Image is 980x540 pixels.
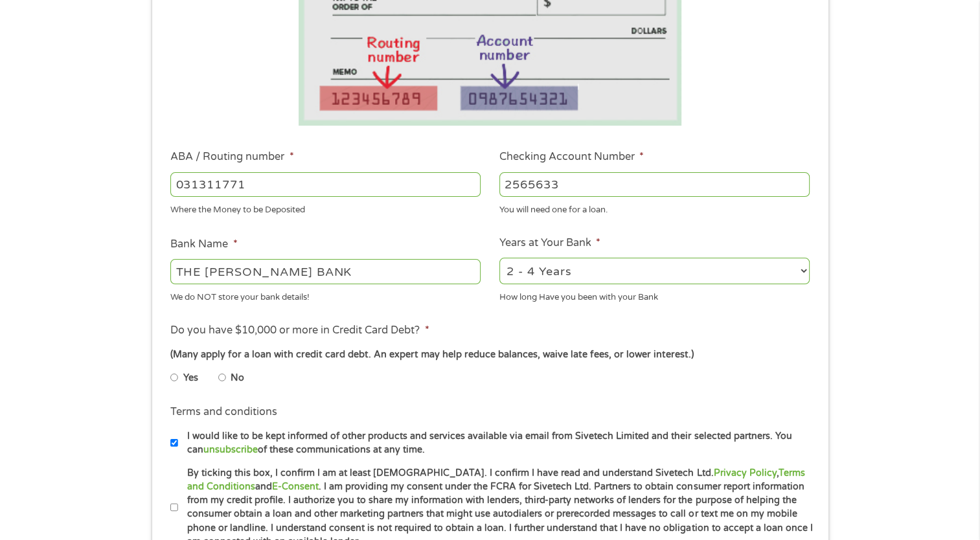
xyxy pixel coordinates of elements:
[187,467,804,492] a: Terms and Conditions
[170,405,277,419] label: Terms and conditions
[170,199,481,217] div: Where the Money to be Deposited
[231,371,244,385] label: No
[170,150,293,164] label: ABA / Routing number
[499,286,810,304] div: How long Have you been with your Bank
[170,286,481,304] div: We do NOT store your bank details!
[499,236,600,250] label: Years at Your Bank
[170,324,429,337] label: Do you have $10,000 or more in Credit Card Debt?
[499,172,810,197] input: 345634636
[170,172,481,197] input: 263177916
[183,371,198,385] label: Yes
[499,199,810,217] div: You will need one for a loan.
[203,444,258,455] a: unsubscribe
[499,150,644,164] label: Checking Account Number
[272,481,319,492] a: E-Consent
[713,467,776,478] a: Privacy Policy
[170,238,237,251] label: Bank Name
[178,429,814,457] label: I would like to be kept informed of other products and services available via email from Sivetech...
[170,348,809,362] div: (Many apply for a loan with credit card debt. An expert may help reduce balances, waive late fees...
